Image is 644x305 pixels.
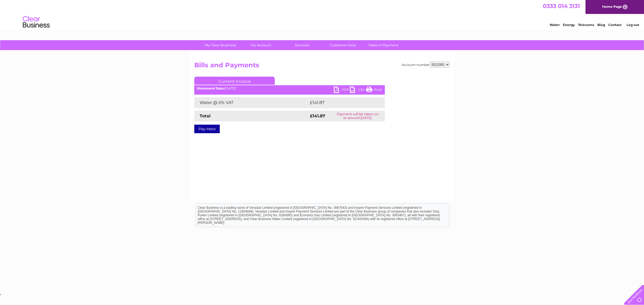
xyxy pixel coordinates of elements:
td: Water @ 0% VAT [194,97,309,108]
a: Services [280,40,324,50]
div: Account number [402,61,450,68]
td: Payment will be taken on or around [DATE] [331,111,385,121]
a: PDF [334,87,350,94]
a: 0333 014 3131 [543,3,580,9]
a: Current Invoice [194,77,275,85]
h2: Bills and Payments [194,61,450,72]
b: Statement Date: [197,86,225,90]
a: Make A Payment [361,40,406,50]
div: [DATE] [194,87,385,90]
a: Contact [608,23,621,27]
img: logo.png [23,14,50,30]
a: Log out [627,23,639,27]
a: My Clear Business [198,40,243,50]
a: Print [366,87,382,94]
a: My Account [239,40,283,50]
a: Water [550,23,560,27]
a: Pay Here [194,125,220,133]
a: Customer Help [321,40,365,50]
strong: Total [200,113,211,118]
a: CSV [350,87,366,94]
td: £141.87 [309,97,375,108]
a: Blog [597,23,605,27]
a: Energy [563,23,575,27]
a: Telecoms [578,23,594,27]
div: Clear Business is a trading name of Verastar Limited (registered in [GEOGRAPHIC_DATA] No. 3667643... [196,3,449,26]
strong: £141.87 [310,113,325,118]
